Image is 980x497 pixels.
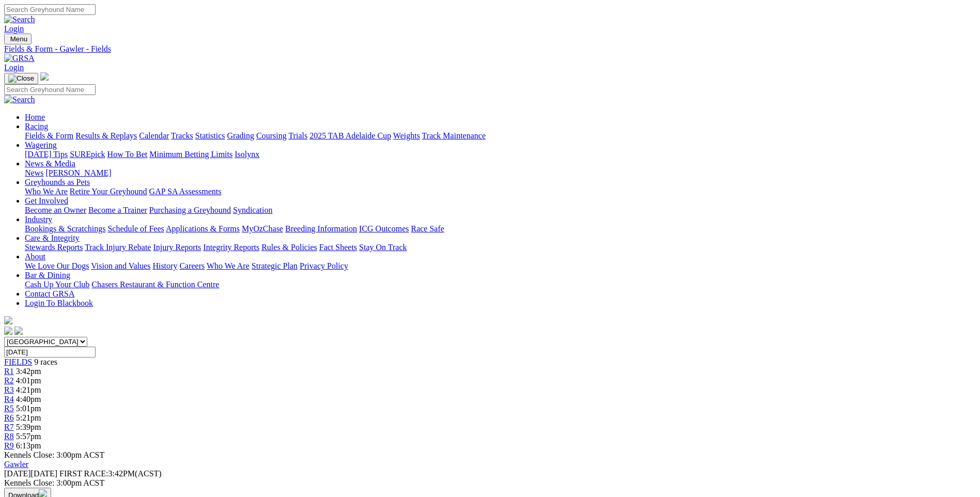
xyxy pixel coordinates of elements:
input: Select date [4,347,96,358]
span: 4:40pm [16,395,41,403]
span: Kennels Close: 3:00pm ACST [4,451,104,459]
a: Vision and Values [91,261,150,270]
a: Login [4,24,24,33]
a: Schedule of Fees [107,224,164,233]
a: Wagering [25,141,57,149]
a: Login [4,63,24,72]
a: About [25,252,45,261]
div: Bar & Dining [25,280,976,289]
a: Race Safe [411,224,444,233]
a: Become a Trainer [88,206,147,214]
a: Who We Are [207,261,250,270]
span: [DATE] [4,469,31,478]
a: Applications & Forms [166,224,240,233]
a: Breeding Information [285,224,357,233]
a: R4 [4,395,14,403]
span: 5:39pm [16,423,41,431]
a: Rules & Policies [261,243,317,252]
a: [DATE] Tips [25,150,68,159]
span: R3 [4,385,14,394]
a: Home [25,113,45,121]
span: 6:13pm [16,441,41,450]
a: Isolynx [235,150,259,159]
a: Who We Are [25,187,68,196]
a: Calendar [139,131,169,140]
a: 2025 TAB Adelaide Cup [309,131,391,140]
a: Results & Replays [75,131,137,140]
div: Kennels Close: 3:00pm ACST [4,478,976,488]
div: Wagering [25,150,976,159]
a: Trials [288,131,307,140]
span: R6 [4,413,14,422]
img: logo-grsa-white.png [4,316,12,324]
img: Close [8,74,34,83]
a: ICG Outcomes [359,224,409,233]
img: facebook.svg [4,327,12,335]
a: Syndication [233,206,272,214]
a: Gawler [4,460,28,469]
img: Search [4,95,35,104]
a: SUREpick [70,150,105,159]
a: [PERSON_NAME] [45,168,111,177]
span: 5:01pm [16,404,41,413]
a: Track Maintenance [422,131,486,140]
span: 5:21pm [16,413,41,422]
a: R8 [4,432,14,441]
div: News & Media [25,168,976,178]
a: Track Injury Rebate [85,243,151,252]
a: Racing [25,122,48,131]
img: logo-grsa-white.png [40,72,49,81]
a: Coursing [256,131,287,140]
a: FIELDS [4,358,32,366]
a: Minimum Betting Limits [149,150,232,159]
a: R7 [4,423,14,431]
a: Bar & Dining [25,271,70,279]
a: Become an Owner [25,206,86,214]
a: Bookings & Scratchings [25,224,105,233]
a: MyOzChase [242,224,283,233]
a: News & Media [25,159,75,168]
a: History [152,261,177,270]
a: Greyhounds as Pets [25,178,90,187]
a: Grading [227,131,254,140]
button: Toggle navigation [4,34,32,44]
a: R5 [4,404,14,413]
a: How To Bet [107,150,148,159]
a: Industry [25,215,52,224]
a: Privacy Policy [300,261,348,270]
a: Fields & Form [25,131,73,140]
a: Contact GRSA [25,289,74,298]
a: Stay On Track [359,243,407,252]
span: 5:57pm [16,432,41,441]
a: Fact Sheets [319,243,357,252]
a: Purchasing a Greyhound [149,206,231,214]
a: R2 [4,376,14,385]
div: Industry [25,224,976,234]
div: About [25,261,976,271]
span: 4:21pm [16,385,41,394]
a: Care & Integrity [25,234,80,242]
a: R9 [4,441,14,450]
span: 4:01pm [16,376,41,385]
a: Login To Blackbook [25,299,93,307]
span: R1 [4,367,14,376]
a: News [25,168,43,177]
a: Fields & Form - Gawler - Fields [4,44,976,54]
input: Search [4,84,96,95]
span: 3:42PM(ACST) [59,469,162,478]
a: Injury Reports [153,243,201,252]
a: Get Involved [25,196,68,205]
a: Chasers Restaurant & Function Centre [91,280,219,289]
img: twitter.svg [14,327,23,335]
a: Retire Your Greyhound [70,187,147,196]
img: GRSA [4,54,35,63]
a: Integrity Reports [203,243,259,252]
